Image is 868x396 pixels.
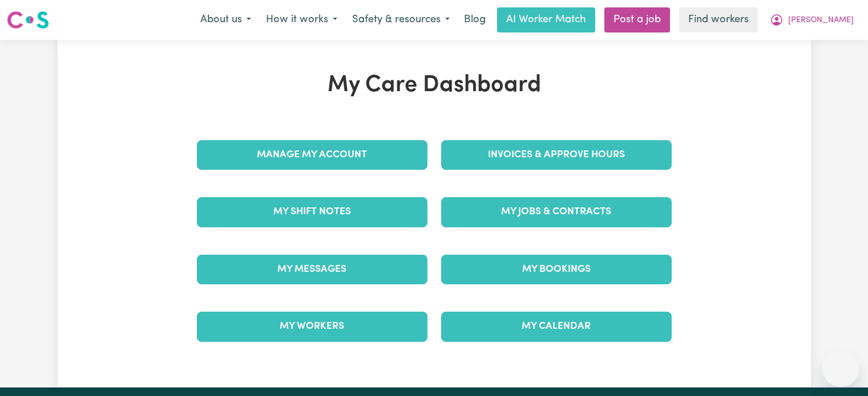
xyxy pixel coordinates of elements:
a: My Messages [197,255,427,284]
button: How it works [259,8,345,32]
a: Manage My Account [197,140,427,170]
a: Invoices & Approve Hours [441,140,672,170]
a: Find workers [679,7,758,32]
button: Safety & resources [345,8,457,32]
a: My Shift Notes [197,197,427,227]
a: Careseekers logo [7,7,49,33]
a: Post a job [604,7,670,32]
a: My Workers [197,312,427,341]
a: AI Worker Match [497,7,595,32]
img: Careseekers logo [7,10,49,30]
a: Blog [457,7,492,32]
span: [PERSON_NAME] [788,14,854,27]
button: About us [193,8,259,32]
h1: My Care Dashboard [190,72,679,99]
button: My Account [762,8,861,32]
a: My Jobs & Contracts [441,197,672,227]
iframe: Button to launch messaging window [822,350,859,387]
a: My Calendar [441,312,672,341]
a: My Bookings [441,255,672,284]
